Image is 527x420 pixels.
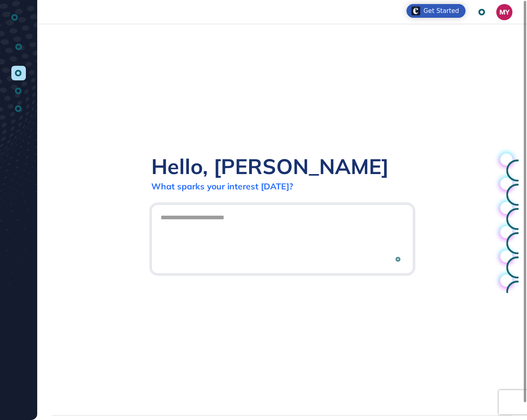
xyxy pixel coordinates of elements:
div: Get Started [423,7,459,15]
div: What sparks your interest [DATE]? [151,181,293,191]
div: entrapeer-logo [11,10,26,25]
button: MY [496,4,512,20]
div: Open Get Started checklist [406,4,466,18]
img: launcher-image-alternative-text [411,6,420,15]
div: Hello, [PERSON_NAME] [151,153,389,179]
